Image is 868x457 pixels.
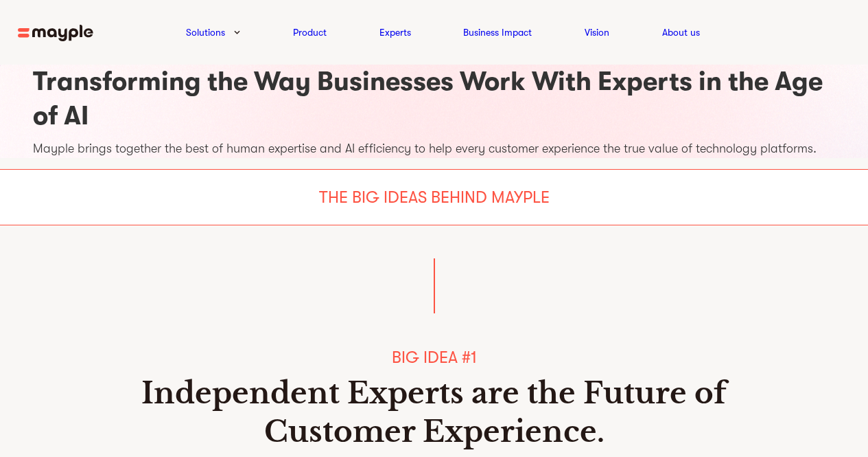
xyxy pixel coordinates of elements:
[105,374,764,451] h2: Independent Experts are the Future of Customer Experience.
[662,24,700,41] a: About us
[33,65,836,133] h1: Transforming the Way Businesses Work With Experts in the Age of AI
[293,24,327,41] a: Product
[33,140,836,158] p: Mayple brings together the best of human expertise and AI efficiency to help every customer exper...
[234,30,240,34] img: arrow-down
[186,24,225,41] a: Solutions
[22,346,846,368] div: BIG IDEA #1
[463,24,532,41] a: Business Impact
[585,24,609,41] a: Vision
[18,25,93,42] img: mayple-logo
[379,24,411,41] a: Experts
